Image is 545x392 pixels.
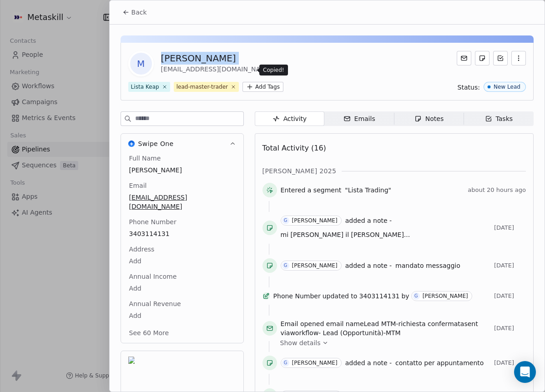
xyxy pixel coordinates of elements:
span: Address [127,245,156,254]
div: G [284,359,288,367]
span: [DATE] [494,325,526,332]
div: [PERSON_NAME] [161,52,285,65]
a: Show details [280,338,520,347]
span: [PERSON_NAME] 2025 [262,166,337,176]
div: [PERSON_NAME] [292,217,338,224]
span: Email [127,181,149,190]
span: Status: [458,83,480,92]
a: mi [PERSON_NAME] il [PERSON_NAME]... [281,229,410,240]
p: Copied! [263,66,284,74]
span: Swipe One [138,139,174,148]
span: Add [129,284,235,293]
span: by [401,291,409,301]
span: Add [129,256,235,266]
span: "Lista Trading" [345,186,391,195]
button: Add Tags [242,82,283,92]
div: [PERSON_NAME] [292,360,338,366]
div: lead-master-trader [177,83,228,91]
div: Emails [343,114,375,124]
div: Open Intercom Messenger [514,361,536,383]
div: New Lead [494,84,520,90]
div: G [414,292,418,300]
div: [PERSON_NAME] [292,262,338,269]
span: [DATE] [494,262,526,269]
div: G [284,262,288,269]
span: [EMAIL_ADDRESS][DOMAIN_NAME] [129,193,235,211]
span: Show details [280,338,321,347]
span: email name sent via workflow - [281,319,490,337]
span: Full Name [127,154,163,163]
div: Notes [414,114,444,124]
span: [PERSON_NAME] [129,166,235,175]
span: [DATE] [494,224,526,231]
a: mandato messaggio [395,260,460,271]
span: about 20 hours ago [468,186,526,194]
span: added a note - [345,216,392,225]
span: Lead (Opportunità)-MTM [323,329,401,337]
span: Add [129,311,235,320]
span: mi [PERSON_NAME] il [PERSON_NAME]... [281,231,410,238]
span: [DATE] [494,359,526,367]
button: Back [117,4,152,20]
div: Tasks [485,114,513,124]
span: Entered a segment [281,186,342,195]
button: Swipe OneSwipe One [121,134,243,154]
div: Lista Keap [131,83,159,91]
span: [DATE] [494,292,526,300]
span: Lead MTM-richiesta confermata [364,320,464,327]
span: 3403114131 [359,291,399,301]
div: [PERSON_NAME] [423,293,468,299]
span: Phone Number [273,291,321,301]
span: Back [131,8,147,17]
div: [EMAIL_ADDRESS][DOMAIN_NAME] [161,65,285,75]
div: G [284,217,288,224]
span: updated to [323,291,358,301]
span: Phone Number [127,217,178,226]
span: Annual Revenue [127,299,183,308]
img: Swipe One [128,141,135,147]
span: contatto per appuntamento [395,359,484,367]
span: added a note - [345,358,392,367]
div: Swipe OneSwipe One [121,154,243,343]
span: mandato messaggio [395,262,460,269]
button: See 60 More [124,325,175,341]
span: Annual Income [127,272,179,281]
span: added a note - [345,261,392,270]
span: Total Activity (16) [262,144,326,152]
span: Email opened [281,320,324,327]
a: contatto per appuntamento [395,357,484,368]
span: M [130,53,152,75]
span: 3403114131 [129,229,235,238]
